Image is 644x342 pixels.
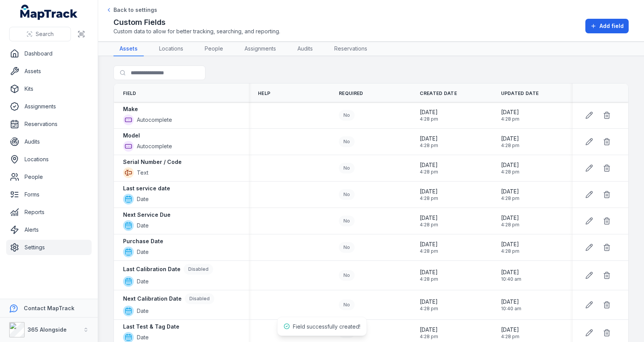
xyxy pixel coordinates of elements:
span: 4:28 pm [501,334,519,340]
span: [DATE] [420,326,438,334]
a: Alerts [6,222,92,237]
span: Date [137,307,149,315]
span: Date [137,195,149,203]
span: 4:28 pm [420,222,438,228]
span: [DATE] [501,241,519,248]
span: Created Date [420,90,457,97]
span: 4:28 pm [420,195,438,201]
span: Date [137,278,149,285]
strong: Serial Number / Code [123,158,182,166]
div: No [339,299,355,310]
div: No [339,189,355,200]
span: [DATE] [420,161,438,169]
a: Reports [6,205,92,220]
span: 4:28 pm [420,276,438,282]
span: Field successfully created! [293,323,360,330]
a: Back to settings [106,6,157,14]
span: [DATE] [501,214,519,222]
time: 26/08/2025, 4:28:25 pm [420,214,438,228]
span: Custom data to allow for better tracking, searching, and reporting. [113,28,280,35]
time: 26/08/2025, 4:28:25 pm [420,108,438,122]
button: Search [9,27,71,41]
span: Search [36,30,54,38]
a: Audits [291,42,319,56]
time: 26/08/2025, 4:28:25 pm [501,214,519,228]
span: Autocomplete [137,142,172,150]
a: Assignments [238,42,282,56]
span: [DATE] [501,161,519,169]
span: Required [339,90,363,97]
span: 4:28 pm [420,334,438,340]
a: Reservations [328,42,373,56]
time: 29/08/2025, 10:40:02 am [501,268,521,282]
time: 26/08/2025, 4:28:25 pm [420,268,438,282]
time: 29/08/2025, 10:40:06 am [501,298,521,312]
strong: Next Calibration Date [123,295,182,303]
span: [DATE] [501,188,519,195]
time: 26/08/2025, 4:28:25 pm [501,161,519,175]
a: Locations [153,42,189,56]
time: 26/08/2025, 4:28:25 pm [420,326,438,340]
strong: Purchase Date [123,237,163,245]
span: Field [123,90,136,97]
div: No [339,136,355,147]
span: Date [137,334,149,341]
span: 4:28 pm [501,195,519,201]
time: 26/08/2025, 4:28:25 pm [420,135,438,149]
button: Add field [585,19,629,33]
span: 4:28 pm [420,116,438,122]
a: Kits [6,81,92,97]
a: Assets [113,42,144,56]
span: 4:28 pm [420,142,438,149]
div: Disabled [185,293,214,304]
div: No [339,270,355,281]
div: Disabled [184,264,213,275]
time: 26/08/2025, 4:28:25 pm [501,108,519,122]
span: [DATE] [420,135,438,142]
strong: 365 Alongside [28,326,67,333]
a: Settings [6,240,92,255]
div: No [339,110,355,121]
time: 26/08/2025, 4:28:25 pm [420,188,438,201]
span: 4:28 pm [501,248,519,254]
span: Back to settings [113,6,157,14]
time: 26/08/2025, 4:28:25 pm [420,298,438,312]
span: 4:28 pm [420,306,438,312]
div: No [339,242,355,253]
a: Forms [6,187,92,202]
a: Assets [6,64,92,79]
strong: Last service date [123,185,170,192]
time: 26/08/2025, 4:28:25 pm [420,161,438,175]
time: 26/08/2025, 4:28:25 pm [420,241,438,254]
time: 26/08/2025, 4:28:25 pm [501,241,519,254]
strong: Next Service Due [123,211,171,219]
span: 10:40 am [501,306,521,312]
span: Add field [600,22,624,30]
strong: Contact MapTrack [24,305,74,311]
span: [DATE] [501,135,519,142]
div: No [339,216,355,226]
span: 4:28 pm [501,222,519,228]
span: 4:28 pm [420,169,438,175]
span: [DATE] [501,268,521,276]
span: [DATE] [420,188,438,195]
a: Reservations [6,116,92,132]
span: [DATE] [501,108,519,116]
span: [DATE] [420,241,438,248]
a: Dashboard [6,46,92,61]
a: People [199,42,229,56]
time: 26/08/2025, 4:28:25 pm [501,188,519,201]
span: 4:28 pm [501,116,519,122]
span: 4:28 pm [501,169,519,175]
span: Date [137,222,149,229]
span: Help [258,90,270,97]
span: [DATE] [420,268,438,276]
h2: Custom Fields [113,17,280,28]
strong: Make [123,105,138,113]
span: Autocomplete [137,116,172,124]
a: Audits [6,134,92,149]
span: [DATE] [420,108,438,116]
span: 4:28 pm [501,142,519,149]
a: People [6,169,92,185]
time: 26/08/2025, 4:28:25 pm [501,326,519,340]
